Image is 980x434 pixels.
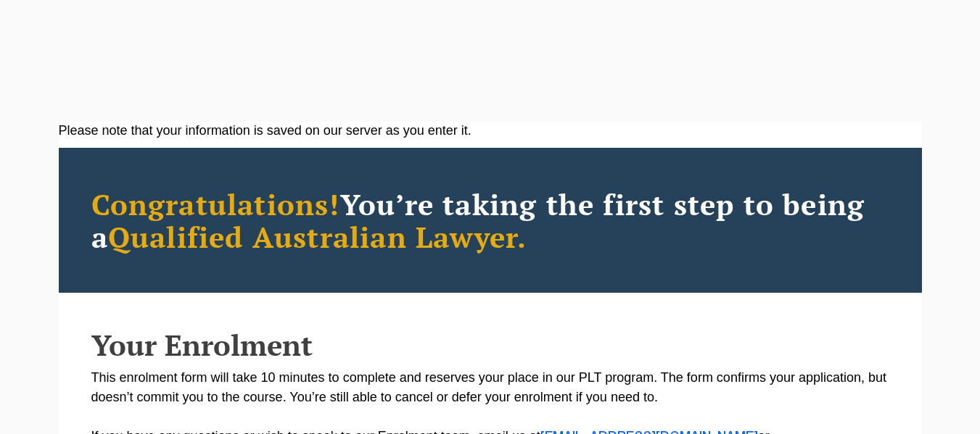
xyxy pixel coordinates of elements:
span: Congratulations! [91,185,340,223]
span: Qualified Australian Lawyer. [108,217,527,256]
h2: You’re taking the first step to being a [91,188,889,253]
div: Please note that your information is saved on our server as you enter it. [59,121,922,141]
h2: Your Enrolment [91,329,889,361]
